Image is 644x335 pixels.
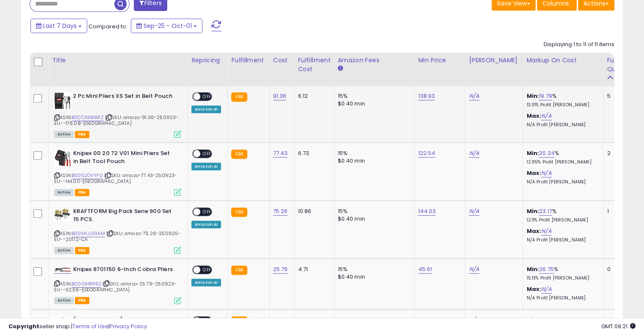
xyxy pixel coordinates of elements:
a: 20.34 [539,149,555,158]
a: Privacy Policy [110,322,147,330]
div: $0.40 min [337,157,408,165]
b: Knipex 00 20 72 V01 Mini Pliers Set in Belt Tool Pouch [73,150,176,167]
div: Min Price [418,56,462,65]
a: 26.75 [539,265,554,274]
span: | SKU: amazo-91.36-250923-EU--176.08-[GEOGRAPHIC_DATA] [54,114,178,127]
a: 19.79 [539,92,552,100]
div: Cost [273,56,291,65]
div: seller snap | | [8,323,147,331]
b: Min: [526,265,539,273]
div: Amazon AI [191,163,221,170]
a: Terms of Use [72,322,108,330]
span: OFF [200,266,214,274]
a: N/A [469,92,479,100]
small: Amazon Fees. [337,65,343,72]
b: Min: [526,207,539,215]
div: Repricing [191,56,224,65]
a: 91.36 [273,92,287,100]
b: Max: [526,169,541,177]
div: Fulfillment Cost [298,56,330,74]
a: 75.26 [273,207,288,216]
div: 0 [607,266,633,273]
b: Min: [526,149,539,157]
p: 12.11% Profit [PERSON_NAME] [526,217,597,223]
a: 122.54 [418,149,435,158]
p: 13.01% Profit [PERSON_NAME] [526,102,597,108]
div: Amazon AI [191,221,221,228]
b: KRAFTFORM Big Pack Serie 900 Set 15 PCS. [73,208,176,225]
span: 2025-10-9 09:21 GMT [601,322,636,330]
span: OFF [200,93,214,100]
a: 25.79 [273,265,288,274]
span: FBA [75,297,89,304]
span: FBA [75,189,89,196]
b: Min: [526,92,539,100]
div: % [526,266,597,281]
b: 2 Pc Mini Pliers XS Set in Belt Pouch [73,92,176,102]
span: | SKU: amazo-77.43-250923-EU--144.00-[GEOGRAPHIC_DATA] [54,172,177,185]
p: N/A Profit [PERSON_NAME] [526,295,597,301]
div: 5 [607,92,633,100]
small: FBA [231,266,247,275]
span: All listings currently available for purchase on Amazon [54,189,74,196]
a: N/A [541,285,551,293]
div: % [526,92,597,108]
span: Sep-25 - Oct-01 [144,22,192,30]
a: 138.93 [418,92,435,100]
img: 41zESDoygsL._SL40_.jpg [54,208,71,221]
b: Max: [526,227,541,235]
th: The percentage added to the cost of goods (COGS) that forms the calculator for Min & Max prices. [523,53,603,86]
span: | SKU: amazo-75.26-250925-EU--201.12-CA [54,230,180,243]
div: 2 [607,150,633,157]
div: Amazon AI [191,105,221,113]
span: OFF [200,150,214,158]
a: B0052DVYF0 [72,172,103,179]
p: N/A Profit [PERSON_NAME] [526,122,597,128]
b: Max: [526,285,541,293]
div: ASIN: [54,92,181,137]
div: ASIN: [54,266,181,303]
a: B00MUJ39AM [72,230,105,237]
div: Title [52,56,184,65]
div: 6.73 [298,150,327,157]
span: FBA [75,131,89,138]
small: FBA [231,150,247,159]
span: All listings currently available for purchase on Amazon [54,297,74,304]
strong: Copyright [8,322,39,330]
div: $0.40 min [337,215,408,223]
div: 15% [337,150,408,157]
div: ASIN: [54,208,181,253]
button: Last 7 Days [30,19,87,33]
b: Max: [526,112,541,120]
div: 4.71 [298,266,327,273]
div: [PERSON_NAME] [469,56,519,65]
img: 612jT1r4yRL._SL40_.jpg [54,92,71,109]
div: % [526,208,597,223]
small: FBA [231,92,247,102]
div: 6.12 [298,92,327,100]
b: Knipex 8701150 6-Inch Cobra Pliers [73,266,176,276]
a: N/A [469,149,479,158]
a: 144.03 [418,207,436,216]
a: 45.61 [418,265,432,274]
div: 1 [607,208,633,215]
span: All listings currently available for purchase on Amazon [54,131,74,138]
div: Displaying 1 to 11 of 11 items [544,41,614,49]
div: % [526,150,597,165]
p: 12.85% Profit [PERSON_NAME] [526,159,597,165]
a: N/A [541,112,551,120]
div: 10.86 [298,208,327,215]
a: 77.43 [273,149,288,158]
div: ASIN: [54,150,181,195]
span: | SKU: amazo-25.79-250923-EU--52.59-[GEOGRAPHIC_DATA] [54,280,177,293]
div: 15% [337,266,408,273]
span: All listings currently available for purchase on Amazon [54,247,74,254]
small: FBA [231,208,247,217]
span: FBA [75,247,89,254]
div: Fulfillable Quantity [607,56,636,74]
div: 15% [337,92,408,100]
a: N/A [469,265,479,274]
a: N/A [541,169,551,177]
a: N/A [469,207,479,216]
div: Amazon AI [191,279,221,286]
